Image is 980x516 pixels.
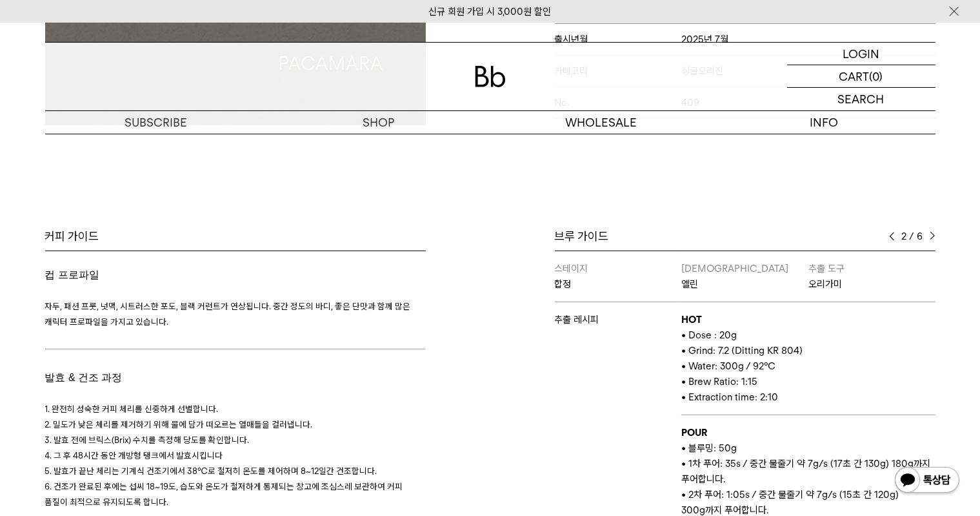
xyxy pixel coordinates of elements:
[45,466,377,476] span: 5. 발효가 끝난 체리는 기계식 건조기에서 38℃로 철저히 온도를 제어하며 8~12일간 건조합니다.
[681,343,935,358] p: • Grind: 7.2 (Ditting KR 804)
[681,489,899,516] span: • 2차 푸어: 1:05s / 중간 물줄기 약 7g/s (15초 간 120g) 300g까지 푸어합니다.
[808,276,935,292] p: 오리가미
[838,88,885,110] p: SEARCH
[45,481,403,507] span: 6. 건조가 완료된 후에는 섭씨 18~19도, 습도와 온도가 철저하게 통제되는 창고에 조심스레 보관하여 커피 품질이 최적으로 유지되도록 합니다.
[681,389,935,405] p: • Extraction time: 2:10
[45,419,313,429] span: 2. 밀도가 낮은 체리를 제거하기 위해 물에 담가 떠오르는 열매들을 걸러냅니다.
[787,43,935,65] a: LOGIN
[787,65,935,88] a: CART (0)
[555,263,588,274] span: 스테이지
[45,269,99,280] span: 컵 프로파일
[917,229,923,244] span: 6
[681,263,788,274] span: [DEMOGRAPHIC_DATA]
[555,229,935,244] div: 브루 가이드
[839,65,870,87] p: CART
[45,111,268,134] a: SUBSCRIBE
[681,427,707,439] b: POUR
[681,458,930,485] span: • 1차 푸어: 35s / 중간 물줄기 약 7g/s (17초 간 130g) 180g까지 푸어합니다.
[45,301,411,327] span: 자두, 패션 프룻, 넛맥, 시트러스한 포도, 블랙 커런트가 연상됩니다. 중간 정도의 바디, 좋은 단맛과 함께 많은 캐릭터 프로파일을 가지고 있습니다.
[901,229,907,244] span: 2
[475,66,506,87] img: 로고
[681,327,935,343] p: • Dose : 20g
[808,263,845,274] span: 추출 도구
[45,450,223,460] span: 4. 그 후 48시간 동안 개방형 탱크에서 발효시킵니다
[45,435,250,445] span: 3. 발효 전에 브릭스(Brix) 수치를 측정해 당도를 확인합니다.
[681,374,935,389] p: • Brew Ratio: 1:15
[843,43,879,65] p: LOGIN
[681,358,935,374] p: • Water: 300g / 92°C
[45,372,123,383] span: 발효 & 건조 과정
[870,65,883,87] p: (0)
[910,229,915,244] span: /
[45,404,219,414] span: 1. 완전히 성숙한 커피 체리를 신중하게 선별합니다.
[894,466,961,497] img: 카카오톡 채널 1:1 채팅 버튼
[681,314,702,325] b: HOT
[681,276,808,292] p: 엘린
[555,312,682,327] p: 추출 레시피
[555,276,682,292] p: 합정
[681,442,737,454] span: • 블루밍: 50g
[713,111,935,134] p: INFO
[268,111,490,134] a: SHOP
[429,6,552,17] a: 신규 회원 가입 시 3,000원 할인
[45,229,426,244] div: 커피 가이드
[490,111,713,134] p: WHOLESALE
